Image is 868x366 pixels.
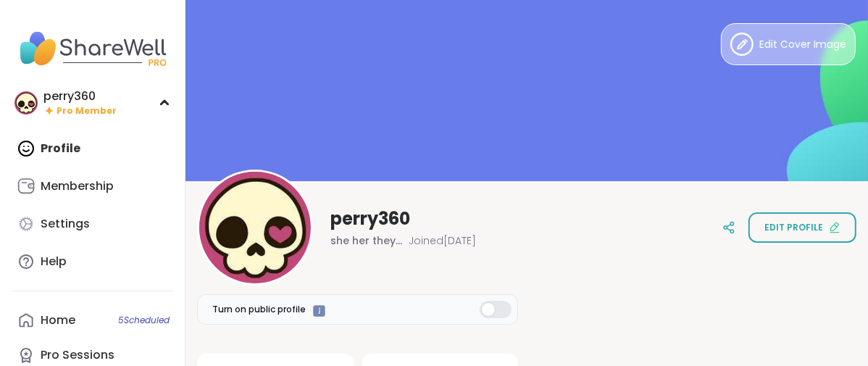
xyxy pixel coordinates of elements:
[330,207,410,230] span: perry360
[313,305,325,317] iframe: Spotlight
[199,172,311,283] img: perry360
[41,216,90,232] div: Settings
[12,244,173,279] a: Help
[57,105,117,117] span: Pro Member
[764,221,823,234] span: Edit profile
[41,254,67,270] div: Help
[41,312,75,328] div: Home
[41,347,114,363] div: Pro Sessions
[748,212,856,243] button: Edit profile
[12,303,173,338] a: Home5Scheduled
[14,91,38,115] img: perry360
[409,233,476,248] span: Joined [DATE]
[12,207,173,241] a: Settings
[759,37,846,52] span: Edit Cover Image
[212,303,306,316] span: Turn on public profile
[118,315,170,326] span: 5 Scheduled
[12,23,173,74] img: ShareWell Nav Logo
[12,169,173,204] a: Membership
[41,178,114,194] div: Membership
[43,88,117,104] div: perry360
[330,233,403,248] span: she her they them
[721,23,856,65] button: Edit Cover Image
